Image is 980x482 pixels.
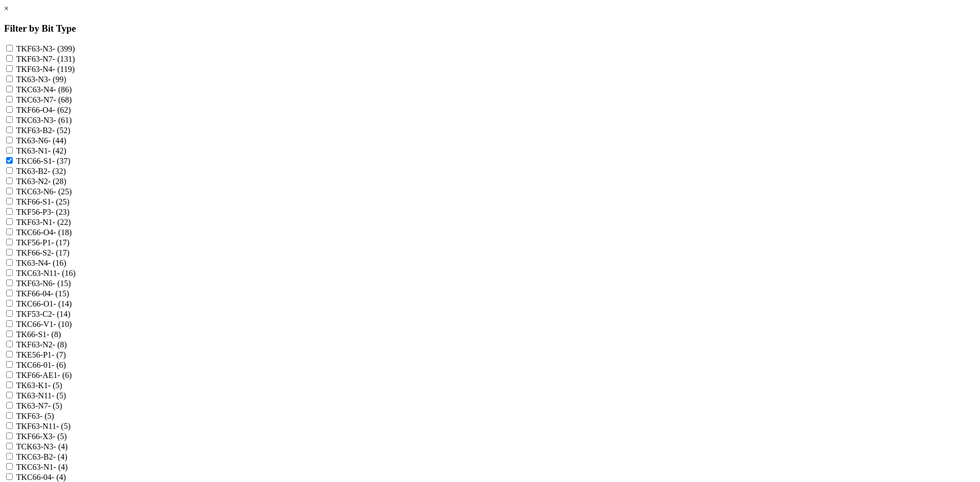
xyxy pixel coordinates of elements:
span: - (4) [53,452,67,461]
a: × [4,4,9,13]
span: - (4) [52,473,66,481]
label: TKE56-P1 [16,350,66,359]
span: - (44) [48,136,66,145]
span: - (10) [54,320,72,328]
label: TKC63-N6 [16,187,72,196]
label: TK63-N6 [16,136,66,145]
span: - (5) [40,412,54,420]
span: - (16) [57,269,76,277]
span: - (18) [54,228,72,237]
label: TK63-N2 [16,177,66,186]
label: TKC66-V1 [16,320,72,328]
span: - (14) [52,310,70,318]
label: TK63-N7 [16,401,62,410]
span: - (5) [48,381,62,390]
span: - (42) [48,146,66,155]
label: TKF63-N6 [16,279,71,288]
span: - (5) [48,401,62,410]
span: - (131) [53,55,75,63]
span: - (22) [53,218,71,226]
span: - (99) [48,75,66,84]
span: - (17) [51,238,69,247]
span: - (16) [48,259,66,267]
label: TKC66-S1 [16,157,70,165]
label: TKF63-N7 [16,55,75,63]
span: - (6) [58,371,72,379]
span: - (8) [46,330,61,339]
span: - (23) [51,208,69,216]
label: TKF66-04 [16,289,69,298]
label: TKF63-N3 [16,44,75,53]
label: TK63-N1 [16,146,66,155]
label: TKF63-N11 [16,422,71,430]
label: TKF66-O4 [16,106,71,114]
label: TKF66-AE1 [16,371,72,379]
span: - (62) [53,106,71,114]
span: - (5) [53,432,67,441]
label: TKC63-N1 [16,463,68,471]
span: - (4) [54,463,68,471]
span: - (28) [48,177,66,186]
span: - (25) [54,187,72,196]
label: TK63-K1 [16,381,62,390]
label: TKC66-O1 [16,299,72,308]
label: TKC63-N4 [16,85,72,94]
span: - (25) [51,197,69,206]
span: - (32) [47,167,66,175]
span: - (37) [52,157,70,165]
label: TKF63-B2 [16,126,70,135]
label: TKF53-C2 [16,310,70,318]
label: TKC66-01 [16,361,66,369]
label: TKF63-N4 [16,65,75,73]
label: TK63-B2 [16,167,66,175]
label: TK63-N3 [16,75,66,84]
label: TKC63-N7 [16,95,72,104]
label: TKF56-P1 [16,238,69,247]
label: TKC63-N3 [16,116,72,124]
span: - (15) [53,279,71,288]
label: TK66-S1 [16,330,61,339]
label: TK63-N4 [16,259,66,267]
h3: Filter by Bit Type [4,23,976,34]
label: TKF56-P3 [16,208,69,216]
span: - (17) [51,248,69,257]
span: - (7) [52,350,66,359]
label: TCK63-N3 [16,442,68,451]
label: TKF63-N1 [16,218,71,226]
span: - (15) [51,289,69,298]
span: - (52) [52,126,70,135]
label: TKF66-X3 [16,432,67,441]
span: - (4) [54,442,68,451]
span: - (86) [54,85,72,94]
label: TKF66-S2 [16,248,69,257]
label: TK63-N11 [16,391,66,400]
label: TKF63-N2 [16,340,67,349]
span: - (6) [52,361,66,369]
label: TKF63 [16,412,54,420]
span: - (68) [54,95,72,104]
span: - (61) [54,116,72,124]
label: TKF66-S1 [16,197,69,206]
label: TKC63-B2 [16,452,67,461]
span: - (14) [54,299,72,308]
span: - (8) [53,340,67,349]
span: - (5) [52,391,66,400]
label: TKC63-N11 [16,269,76,277]
label: TKC66-04 [16,473,66,481]
span: - (119) [53,65,75,73]
label: TKC66-O4 [16,228,72,237]
span: - (399) [53,44,75,53]
span: - (5) [56,422,70,430]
